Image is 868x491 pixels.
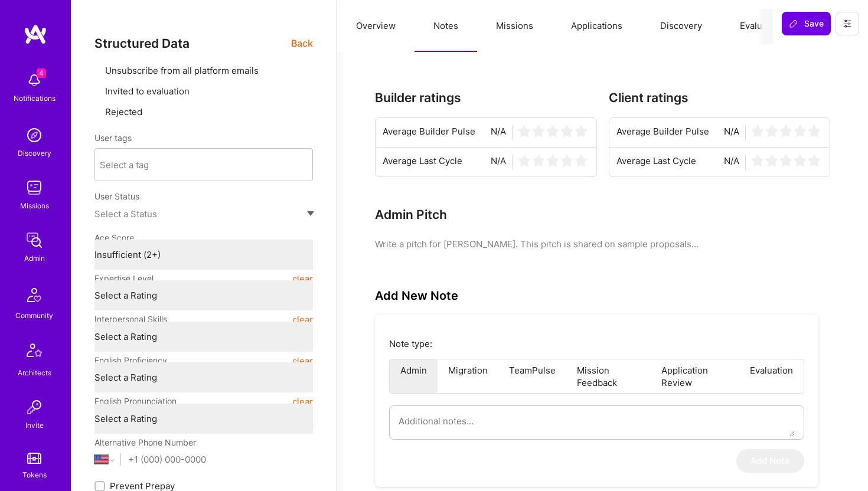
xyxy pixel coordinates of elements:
img: star [547,155,559,166]
span: Unsubscribe from all platform emails [105,65,259,76]
li: Application Review [651,359,739,393]
li: Admin [390,359,438,393]
span: Rejected [105,106,142,117]
span: Structured Data [94,36,190,51]
img: star [561,125,573,137]
h3: Admin Pitch [375,207,447,222]
div: Tokens [22,469,47,481]
img: star [561,155,573,166]
button: Add Note [736,449,804,473]
span: N/A [724,155,739,169]
button: clear [292,391,313,412]
span: Ace Score [94,233,134,243]
li: Migration [438,359,498,393]
span: Average Builder Pulse [616,125,709,140]
img: star [766,125,778,137]
img: Architects [20,338,48,366]
img: star [780,155,792,166]
span: N/A [491,155,506,169]
img: Community [20,281,48,309]
img: star [518,125,530,137]
span: Save [789,18,824,30]
span: Invited to evaluation [105,86,190,97]
span: English Proficiency [94,350,167,371]
img: star [752,125,763,137]
li: Mission Feedback [566,359,651,393]
span: Select a Status [94,208,157,220]
img: star [547,125,559,137]
img: star [794,125,806,137]
span: English Pronunciation [94,391,177,412]
img: star [808,125,820,137]
label: User tags [94,132,132,143]
i: icon Next [761,22,770,31]
span: User Status [94,191,139,201]
div: Notifications [14,92,56,104]
i: Edit [454,195,463,204]
img: tokens [27,453,41,464]
img: star [533,155,544,166]
div: Admin [24,252,45,264]
button: clear [292,309,313,330]
img: teamwork [22,176,46,199]
h3: Add New Note [375,289,458,303]
img: star [575,125,587,137]
img: star [794,155,806,166]
img: bell [22,68,46,92]
pre: Write a pitch for [PERSON_NAME]. This pitch is shared on sample proposals... [375,238,830,250]
div: Architects [18,366,51,379]
button: clear [292,350,313,371]
span: Average Builder Pulse [383,125,475,140]
button: Save [782,12,831,35]
button: clear [292,268,313,289]
li: TeamPulse [498,359,566,393]
img: star [575,155,587,166]
div: Select a tag [100,159,149,171]
div: Invite [25,419,44,431]
h3: Builder ratings [375,90,597,105]
img: star [766,155,778,166]
img: star [533,125,544,137]
span: Alternative Phone Number [94,437,196,447]
p: Note type: [389,338,804,350]
div: Missions [20,199,49,212]
img: logo [24,24,47,45]
img: admin teamwork [22,228,46,252]
i: icon Chevron [299,162,305,168]
div: Discovery [18,147,51,159]
span: Back [291,36,313,51]
input: +1 (000) 000-0000 [128,444,313,474]
span: Average Last Cycle [383,155,462,169]
img: star [518,155,530,166]
img: star [780,125,792,137]
img: Invite [22,395,46,419]
img: star [752,155,763,166]
div: Community [15,309,53,322]
li: Evaluation [739,359,804,393]
h3: Client ratings [609,90,831,105]
img: discovery [22,123,46,147]
span: Interpersonal Skills [94,309,167,330]
img: caret [307,211,314,216]
span: 4 [37,68,46,78]
img: star [808,155,820,166]
span: Expertise Level [94,268,154,289]
span: N/A [724,125,739,140]
span: Average Last Cycle [616,155,696,169]
span: N/A [491,125,506,140]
